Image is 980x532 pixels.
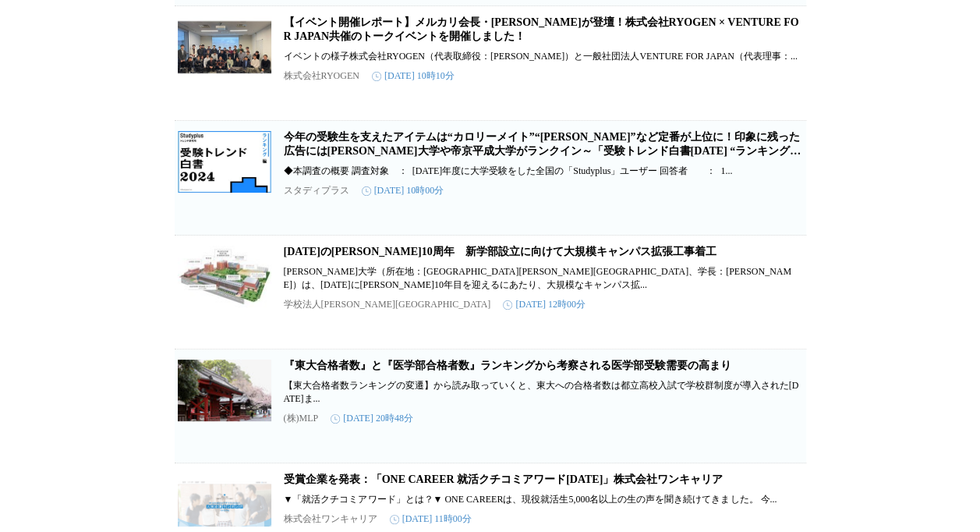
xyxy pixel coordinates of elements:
[284,69,359,83] p: 株式会社RYOGEN
[284,50,803,63] p: イベントの様子株式会社RYOGEN（代表取締役：[PERSON_NAME]）と一般社団法人VENTURE FOR JAPAN（代表理事：...
[372,69,455,83] time: [DATE] 10時10分
[284,379,803,406] p: 【東大合格者数ランキングの変遷】から読み取っていくと、東大への合格者数は都立高校入試で学校群制度が導入された[DATE]ま...
[284,131,801,171] a: 今年の受験生を支えたアイテムは“カロリーメイト”“[PERSON_NAME]”など定番が上位に！印象に残った広告には[PERSON_NAME]大学や帝京平成大学がランクイン～「受験トレンド白書[...
[503,298,586,311] time: [DATE] 12時00分
[284,412,319,425] p: (株)MLP
[284,360,731,371] a: 『東大合格者数』と『医学部合格者数』ランキングから考察される医学部受験需要の高まり
[178,130,271,193] img: 今年の受験生を支えたアイテムは“カロリーメイト”“森永ラムネ”など定番が上位に！印象に残った広告には大和大学や帝京平成大学がランクイン～「受験トレンド白書2024 “ランキング編”」を発表～
[331,412,413,425] time: [DATE] 20時48分
[362,184,444,197] time: [DATE] 10時00分
[284,165,803,178] p: ◆本調査の概要 調査対象 ： [DATE]年度に大学受験をした全国の「Studyplus」ユーザー 回答者 ： 1...
[284,265,803,292] p: [PERSON_NAME]大学（所在地：[GEOGRAPHIC_DATA][PERSON_NAME][GEOGRAPHIC_DATA]、学長：[PERSON_NAME]）は、[DATE]に[PE...
[284,473,724,485] a: 受賞企業を発表：「ONE CAREER 就活クチコミアワード[DATE]」株式会社ワンキャリア
[390,512,472,526] time: [DATE] 11時00分
[178,359,271,421] img: 『東大合格者数』と『医学部合格者数』ランキングから考察される医学部受験需要の高まり
[284,512,377,526] p: 株式会社ワンキャリア
[284,16,799,42] a: 【イベント開催レポート】メルカリ会長・[PERSON_NAME]が登壇！株式会社RYOGEN × VENTURE FOR JAPAN共催のトークイベントを開催しました！
[284,493,803,506] p: ▼「就活クチコミアワード」とは？▼ ONE CAREERは、現役就活生5,000名以上の生の声を聞き続けてきました。 今...
[178,245,271,307] img: 2023年の開学10周年 新学部設立に向けて大規模キャンパス拡張工事着工
[178,16,271,78] img: 【イベント開催レポート】メルカリ会長・小泉文明氏が登壇！株式会社RYOGEN × VENTURE FOR JAPAN共催のトークイベントを開催しました！
[284,298,491,311] p: 学校法人[PERSON_NAME][GEOGRAPHIC_DATA]
[284,184,349,197] p: スタディプラス
[284,246,716,257] a: [DATE]の[PERSON_NAME]10周年 新学部設立に向けて大規模キャンパス拡張工事着工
